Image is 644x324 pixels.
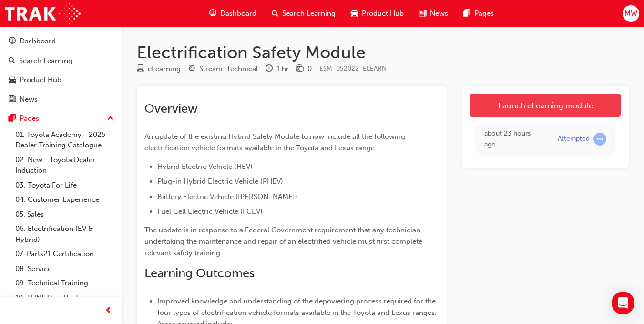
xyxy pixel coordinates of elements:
div: Tue Aug 19 2025 16:04:18 GMT+1000 (Australian Eastern Standard Time) [484,128,543,150]
span: guage-icon [209,8,216,20]
span: MW [624,8,637,19]
img: Trak [5,3,81,24]
a: 09. Technical Training [11,276,118,291]
a: 02. New - Toyota Dealer Induction [11,153,118,178]
a: 08. Service [11,261,118,276]
a: 06. Electrification (EV & Hybrid) [11,221,118,247]
span: The update is in response to a Federal Government requirement that any technician undertaking the... [144,226,424,257]
a: 07. Parts21 Certification [11,247,118,261]
button: Pages [4,110,118,127]
div: Dashboard [20,36,56,47]
span: search-icon [9,57,15,65]
span: Hybrid Electric Vehicle (HEV) [157,162,253,171]
a: pages-iconPages [456,4,501,23]
div: Price [296,63,312,75]
h1: Electrification Safety Module [137,42,629,63]
a: News [4,91,118,108]
span: Search Learning [282,8,336,19]
a: Search Learning [4,52,118,70]
span: An update of the existing Hybrid Safety Module to now include all the following electrification v... [144,132,407,152]
span: learningResourceType_ELEARNING-icon [137,65,144,73]
div: Open Intercom Messenger [612,292,634,314]
span: learningRecordVerb_ATTEMPT-icon [593,133,606,146]
span: pages-icon [463,8,470,20]
span: Plug-in Hybrid Electric Vehicle (PHEV) [157,177,283,186]
a: 10. TUNE Rev-Up Training [11,291,118,305]
span: Dashboard [220,8,256,19]
div: News [20,94,38,105]
div: Type [137,63,181,75]
a: search-iconSearch Learning [264,4,343,23]
div: 0 [307,63,312,74]
a: Product Hub [4,71,118,89]
span: search-icon [272,8,278,20]
a: news-iconNews [411,4,456,23]
span: News [430,8,448,19]
span: Fuel Cell Electric Vehicle (FCEV) [157,207,263,216]
div: Product Hub [20,74,61,85]
a: 03. Toyota For Life [11,178,118,193]
span: money-icon [296,65,304,73]
div: Stream: Technical [199,63,258,74]
span: target-icon [188,65,195,73]
span: Learning Outcomes [144,266,255,281]
div: eLearning [148,63,181,74]
span: up-icon [107,113,114,125]
a: 01. Toyota Academy - 2025 Dealer Training Catalogue [11,127,118,153]
span: prev-icon [105,305,112,317]
span: Product Hub [362,8,404,19]
div: Attempted [558,135,590,144]
a: 05. Sales [11,207,118,222]
span: car-icon [351,8,358,20]
span: car-icon [9,76,16,84]
span: news-icon [9,95,16,104]
button: MW [623,5,639,22]
span: Pages [474,8,494,19]
span: Battery Electric Vehicle ([PERSON_NAME]) [157,192,297,201]
div: Pages [20,113,39,124]
a: 04. Customer Experience [11,192,118,207]
a: guage-iconDashboard [202,4,264,23]
a: car-iconProduct Hub [343,4,411,23]
span: Learning resource code [319,64,387,73]
button: DashboardSearch LearningProduct HubNews [4,31,118,110]
div: Search Learning [19,55,72,66]
a: Launch eLearning module [470,94,621,117]
span: clock-icon [266,65,273,73]
a: Dashboard [4,32,118,50]
span: Overview [144,101,198,116]
span: pages-icon [9,115,16,123]
div: Stream [188,63,258,75]
span: guage-icon [9,37,16,46]
div: 1 hr [276,63,289,74]
div: Duration [266,63,289,75]
span: news-icon [419,8,426,20]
